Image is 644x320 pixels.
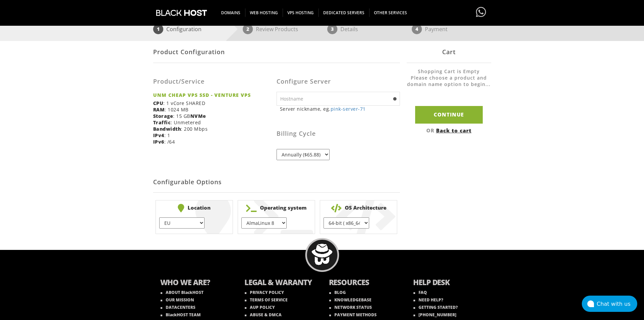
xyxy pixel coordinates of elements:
[241,217,287,229] select: } } } } } } } } } } } } } } } }
[161,290,204,295] a: ABOUT BlackHOST
[324,204,393,212] b: OS Architecture
[153,78,271,85] h3: Product/Service
[153,68,277,150] div: : 1 vCore SHARED : 1024 MB : 15 GB : Unmetered : 200 Mbps : 1 : /64
[277,78,400,85] h3: Configure Server
[412,24,422,34] span: 4
[153,119,171,126] b: Traffic
[159,217,205,229] select: } } } } } }
[241,204,311,212] b: Operating system
[244,277,315,289] b: LEGAL & WARANTY
[311,244,333,265] img: BlackHOST mascont, Blacky.
[245,312,282,318] a: ABUSE & DMCA
[153,100,164,106] b: CPU
[407,127,491,134] div: OR
[153,92,271,98] strong: UNM CHEAP VPS SSD - VENTURE VPS
[153,106,165,113] b: RAM
[413,304,458,310] a: GETTING STARTED?
[245,290,284,295] a: PRIVACY POLICY
[340,24,358,34] p: Details
[283,8,319,17] span: VPS HOSTING
[153,138,164,145] b: IPv6
[597,301,637,307] div: Chat with us
[407,41,491,63] div: Cart
[277,130,400,137] h3: Billing Cycle
[153,113,173,119] b: Storage
[582,296,637,312] button: Chat with us
[415,106,483,123] input: Continue
[153,172,400,193] h2: Configurable Options
[331,106,366,112] a: pink-server-71
[243,24,253,34] span: 2
[166,24,201,34] p: Configuration
[277,92,400,106] input: Hostname
[329,297,372,303] a: KNOWLEDGEBASE
[329,312,377,318] a: PAYMENT METHODS
[190,113,206,119] b: NVMe
[153,24,163,34] span: 1
[161,312,201,318] a: BlackHOST TEAM
[329,290,346,295] a: BLOG
[216,8,245,17] span: DOMAINS
[329,277,400,289] b: RESOURCES
[324,217,369,229] select: } }
[160,277,231,289] b: WHO WE ARE?
[425,24,448,34] p: Payment
[153,41,400,63] div: Product Configuration
[413,312,456,318] a: [PHONE_NUMBER]
[318,8,369,17] span: DEDICATED SERVERS
[413,290,427,295] a: FAQ
[436,127,472,134] a: Back to cart
[153,126,181,132] b: Bandwidth
[161,304,195,310] a: DATACENTERS
[245,297,288,303] a: TERMS OF SERVICE
[369,8,412,17] span: OTHER SERVICES
[153,132,164,138] b: IPv4
[256,24,298,34] p: Review Products
[413,297,443,303] a: NEED HELP?
[245,304,275,310] a: AUP POLICY
[327,24,337,34] span: 3
[161,297,194,303] a: OUR MISSION
[280,106,400,112] small: Server nickname, eg.
[245,8,283,17] span: WEB HOSTING
[159,204,229,212] b: Location
[407,68,491,94] li: Shopping Cart is Empty Please choose a product and domain name option to begin...
[329,304,372,310] a: NETWORK STATUS
[413,277,484,289] b: HELP DESK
